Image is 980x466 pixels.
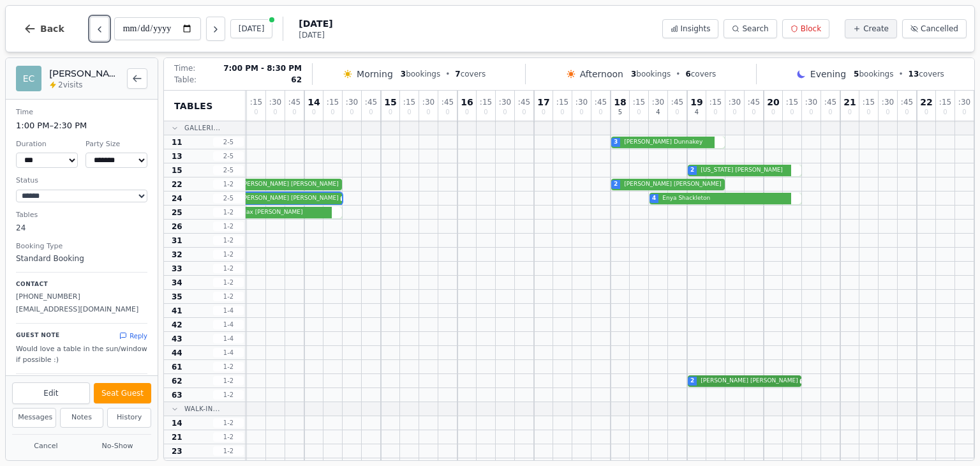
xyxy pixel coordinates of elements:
[254,109,258,116] span: 0
[174,75,197,85] span: Table:
[213,137,244,147] span: 2 - 5
[206,17,225,41] button: Next day
[920,98,932,107] span: 22
[184,123,220,133] span: Galleri...
[675,109,679,116] span: 0
[16,304,147,315] p: [EMAIL_ADDRESS][DOMAIN_NAME]
[327,98,339,106] span: : 15
[848,109,852,116] span: 0
[291,75,302,85] span: 62
[882,98,894,106] span: : 30
[898,69,903,79] span: •
[213,320,244,329] span: 1 - 4
[909,69,944,79] span: covers
[724,19,776,38] button: Search
[213,250,244,259] span: 1 - 2
[902,19,967,38] button: Cancelled
[172,362,182,372] span: 61
[560,109,564,116] span: 0
[455,69,486,79] span: covers
[698,377,798,386] span: [PERSON_NAME] [PERSON_NAME]
[172,264,182,274] span: 33
[886,109,889,116] span: 0
[614,98,626,107] span: 18
[866,109,870,116] span: 0
[422,98,434,106] span: : 30
[633,98,645,106] span: : 15
[230,19,273,38] button: [DATE]
[213,418,244,428] span: 1 - 2
[854,70,859,79] span: 5
[445,69,450,79] span: •
[85,139,147,150] dt: Party Size
[172,306,182,316] span: 41
[369,109,373,116] span: 0
[312,109,316,116] span: 0
[172,446,182,456] span: 23
[660,194,787,203] span: Enya Shackleton
[809,109,813,116] span: 0
[172,165,182,176] span: 15
[107,408,151,428] button: History
[346,98,358,106] span: : 30
[426,109,430,116] span: 0
[631,69,671,79] span: bookings
[172,278,182,288] span: 34
[213,236,244,245] span: 1 - 2
[580,68,623,80] span: Afternoon
[250,98,262,106] span: : 15
[713,109,717,116] span: 0
[16,66,41,91] div: EC
[939,98,951,106] span: : 15
[681,24,711,34] span: Insights
[127,68,147,89] button: Back to bookings list
[484,109,487,116] span: 0
[598,109,602,116] span: 0
[16,210,147,221] dt: Tables
[790,109,794,116] span: 0
[16,139,78,150] dt: Duration
[340,195,348,202] svg: Customer message
[618,109,622,116] span: 5
[698,166,787,175] span: [US_STATE] [PERSON_NAME]
[16,343,147,366] p: Would love a table in the sun/window if possible :)
[213,292,244,301] span: 1 - 2
[172,179,182,190] span: 22
[172,292,182,302] span: 35
[575,98,588,106] span: : 30
[16,253,147,264] dd: Standard Booking
[172,376,182,386] span: 62
[213,165,244,175] span: 2 - 5
[962,109,966,116] span: 0
[389,109,392,116] span: 0
[172,236,182,246] span: 31
[921,24,958,34] span: Cancelled
[748,98,760,106] span: : 45
[690,166,694,175] span: 2
[690,377,694,386] span: 2
[786,98,798,106] span: : 15
[365,98,377,106] span: : 45
[614,138,618,147] span: 3
[172,137,182,147] span: 11
[499,98,511,106] span: : 30
[223,63,302,73] span: 7:00 PM - 8:30 PM
[292,109,296,116] span: 0
[172,151,182,162] span: 13
[810,68,846,80] span: Evening
[407,109,411,116] span: 0
[239,194,338,203] span: [PERSON_NAME] [PERSON_NAME]
[480,98,492,106] span: : 15
[652,98,664,106] span: : 30
[12,408,56,428] button: Messages
[174,63,195,73] span: Time:
[522,109,526,116] span: 0
[771,109,775,116] span: 0
[213,151,244,161] span: 2 - 5
[845,19,897,38] button: Create
[445,109,449,116] span: 0
[958,98,970,106] span: : 30
[357,68,393,80] span: Morning
[184,404,220,414] span: Walk-In...
[863,98,875,106] span: : 15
